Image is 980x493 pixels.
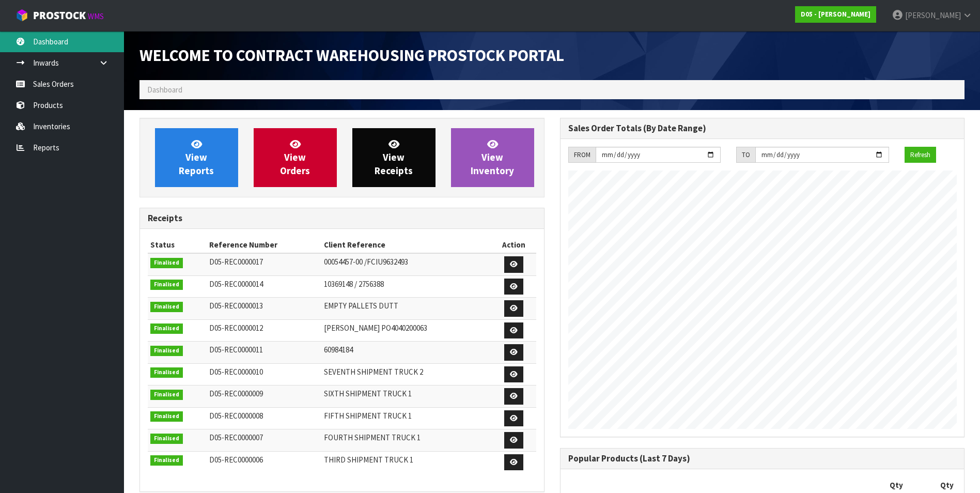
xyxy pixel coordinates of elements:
th: Status [148,237,207,253]
th: Action [491,237,536,253]
span: 60984184 [324,345,353,355]
span: Finalised [150,258,183,268]
th: Client Reference [321,237,491,253]
span: FIFTH SHIPMENT TRUCK 1 [324,411,412,421]
span: View Inventory [471,138,514,177]
span: Finalised [150,346,183,356]
strong: D05 - [PERSON_NAME] [801,10,870,19]
span: D05-REC0000006 [209,455,263,465]
img: cube-alt.png [15,9,28,22]
th: Reference Number [207,237,322,253]
span: 00054457-00 /FCIU9632493 [324,257,408,267]
span: [PERSON_NAME] PO4040200063 [324,323,427,333]
span: D05-REC0000009 [209,389,263,398]
a: ViewInventory [451,128,534,187]
span: Finalised [150,455,183,466]
span: Finalised [150,411,183,422]
a: ViewReports [155,128,238,187]
span: Welcome to Contract Warehousing ProStock Portal [139,45,564,66]
h3: Popular Products (Last 7 Days) [568,454,957,464]
span: [PERSON_NAME] [905,10,961,20]
h3: Receipts [148,213,536,223]
span: ProStock [33,9,86,22]
a: ViewOrders [254,128,337,187]
span: View Orders [280,138,310,177]
span: D05-REC0000012 [209,323,263,333]
span: D05-REC0000017 [209,257,263,267]
span: Finalised [150,390,183,400]
small: WMS [88,11,104,21]
div: TO [736,147,755,163]
span: D05-REC0000008 [209,411,263,421]
span: FOURTH SHIPMENT TRUCK 1 [324,433,421,442]
span: D05-REC0000013 [209,301,263,311]
span: Finalised [150,302,183,312]
span: D05-REC0000014 [209,279,263,289]
span: THIRD SHIPMENT TRUCK 1 [324,455,413,465]
span: SIXTH SHIPMENT TRUCK 1 [324,389,412,398]
span: Finalised [150,280,183,290]
span: View Receipts [375,138,413,177]
span: SEVENTH SHIPMENT TRUCK 2 [324,367,423,377]
span: D05-REC0000007 [209,433,263,442]
a: ViewReceipts [352,128,435,187]
span: D05-REC0000010 [209,367,263,377]
span: Finalised [150,434,183,444]
div: FROM [568,147,596,163]
span: 10369148 / 2756388 [324,279,384,289]
span: D05-REC0000011 [209,345,263,355]
span: View Reports [179,138,214,177]
span: EMPTY PALLETS DUTT [324,301,398,311]
span: Finalised [150,323,183,334]
h3: Sales Order Totals (By Date Range) [568,124,957,133]
button: Refresh [905,147,936,163]
span: Finalised [150,367,183,378]
span: Dashboard [147,85,182,95]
